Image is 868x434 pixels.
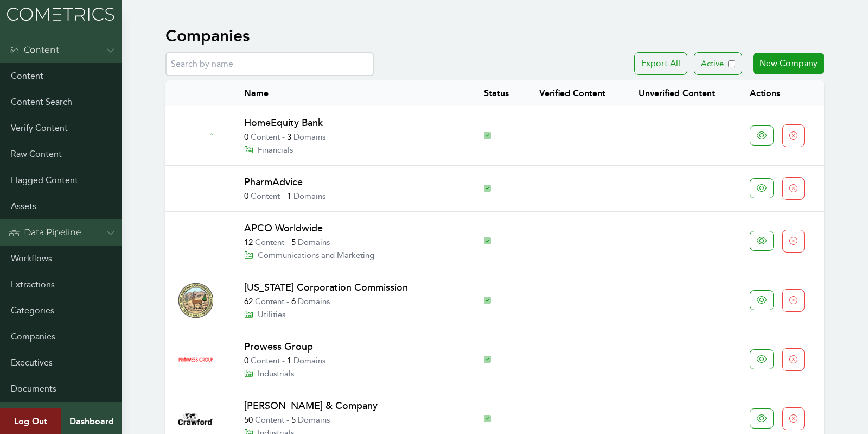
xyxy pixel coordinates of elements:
span: 5 [291,237,296,247]
img: Company Logo [178,133,213,139]
p: Content Domains [244,190,458,203]
span: 0 [244,356,248,366]
span: 0 [244,191,248,201]
span: 5 [291,415,296,425]
div: Data Pipeline [9,226,81,239]
p: Content Domains [244,354,458,367]
span: - [286,297,289,306]
a: Communications and Marketing [244,250,374,260]
div: Content [9,43,59,56]
p: Active [701,57,724,70]
span: 1 [287,191,291,201]
img: Company Logo [178,283,213,318]
a: PharmAdvice [244,176,303,188]
th: Status [471,80,526,106]
p: Content Domains [244,413,458,426]
img: Company Logo [178,233,213,249]
span: 6 [291,297,296,306]
p: Content Domains [244,130,458,143]
span: - [282,191,285,201]
span: 0 [244,132,248,142]
span: - [282,132,285,142]
a: Utilities [244,310,285,319]
a: Prowess Group [244,341,313,353]
th: Verified Content [526,80,626,106]
a: Industrials [244,369,294,379]
th: Unverified Content [626,80,736,106]
th: Name [231,80,471,106]
a: Dashboard [61,408,122,434]
a: Financials [244,145,293,155]
img: Company Logo [178,355,213,364]
span: - [286,415,289,425]
span: 62 [244,297,253,306]
input: Search by name [165,52,374,76]
a: HomeEquity Bank [244,117,323,129]
span: 12 [244,237,253,247]
h1: Companies [165,26,250,46]
a: APCO Worldwide [244,222,323,234]
button: Export All [634,52,687,75]
span: 3 [287,132,291,142]
p: Content Domains [244,295,458,308]
img: Company Logo [178,413,213,424]
th: Actions [737,80,824,106]
a: New Company [753,53,824,74]
span: - [282,356,285,366]
span: 50 [244,415,253,425]
a: [US_STATE] Corporation Commission [244,281,408,293]
a: [PERSON_NAME] & Company [244,400,378,412]
span: 1 [287,356,291,366]
p: Content Domains [244,236,458,249]
span: - [286,237,289,247]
